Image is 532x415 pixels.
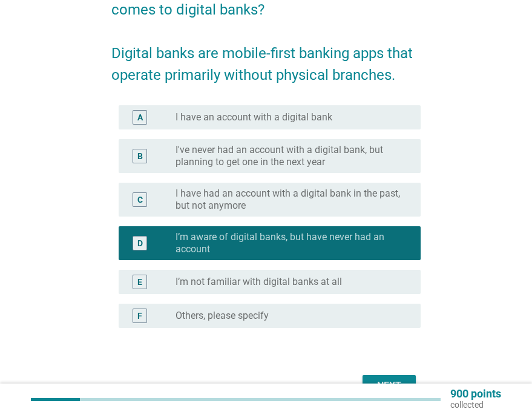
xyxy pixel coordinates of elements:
[450,399,501,410] p: collected
[450,388,501,399] p: 900 points
[137,111,143,124] div: A
[176,144,401,168] label: I've never had an account with a digital bank, but planning to get one in the next year
[137,194,143,206] div: C
[137,310,142,322] div: F
[176,310,269,322] label: Others, please specify
[176,188,401,212] label: I have had an account with a digital bank in the past, but not anymore
[137,237,143,250] div: D
[176,276,342,288] label: I’m not familiar with digital banks at all
[176,231,401,255] label: I’m aware of digital banks, but have never had an account
[137,276,142,289] div: E
[176,111,332,123] label: I have an account with a digital bank
[363,375,416,397] button: Next
[372,379,406,393] div: Next
[137,150,143,163] div: B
